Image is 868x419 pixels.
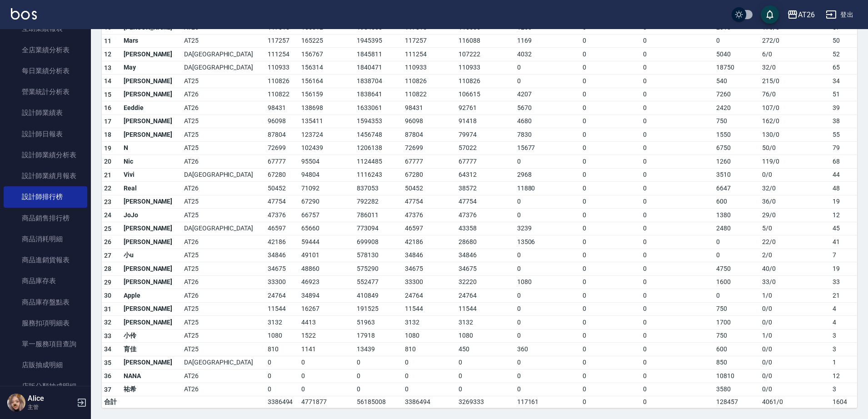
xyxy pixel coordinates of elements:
[4,313,87,334] a: 服務扣項明細表
[515,115,581,128] td: 4680
[265,168,299,182] td: 67280
[265,61,299,75] td: 110933
[104,252,112,259] span: 27
[830,168,857,182] td: 44
[121,61,182,75] td: May
[104,319,112,326] span: 32
[299,209,354,222] td: 66757
[182,209,265,222] td: AT25
[456,34,515,48] td: 116088
[760,249,830,262] td: 2 / 0
[515,34,581,48] td: 1169
[182,61,265,75] td: DA[GEOGRAPHIC_DATA]
[403,249,456,262] td: 34846
[265,235,299,249] td: 42186
[760,155,830,169] td: 119 / 0
[354,115,403,128] td: 1594353
[760,101,830,115] td: 107 / 0
[265,115,299,128] td: 96098
[515,75,581,88] td: 0
[265,141,299,155] td: 72699
[104,345,112,353] span: 34
[714,209,760,222] td: 1380
[515,195,581,209] td: 0
[121,275,182,289] td: [PERSON_NAME]
[299,101,354,115] td: 138698
[641,155,713,169] td: 0
[265,195,299,209] td: 47754
[4,40,87,60] a: 全店業績分析表
[4,186,87,207] a: 設計師排行榜
[403,48,456,61] td: 111254
[104,305,112,313] span: 31
[4,165,87,186] a: 設計師業績月報表
[265,128,299,142] td: 87804
[456,88,515,101] td: 106615
[456,275,515,289] td: 32220
[299,182,354,195] td: 71092
[830,195,857,209] td: 19
[456,75,515,88] td: 110826
[104,158,112,165] span: 20
[4,229,87,249] a: 商品消耗明細
[580,155,641,169] td: 0
[4,270,87,291] a: 商品庫存表
[830,75,857,88] td: 34
[299,34,354,48] td: 165225
[182,235,265,249] td: AT26
[121,249,182,262] td: 小u
[104,386,112,393] span: 37
[104,332,112,339] span: 33
[714,75,760,88] td: 540
[121,235,182,249] td: [PERSON_NAME]
[456,222,515,235] td: 43358
[515,182,581,195] td: 11880
[4,292,87,313] a: 商品庫存盤點表
[714,88,760,101] td: 7260
[104,131,112,138] span: 18
[182,88,265,101] td: AT26
[830,182,857,195] td: 48
[641,168,713,182] td: 0
[830,101,857,115] td: 39
[354,182,403,195] td: 837053
[182,34,265,48] td: AT25
[760,88,830,101] td: 76 / 0
[354,61,403,75] td: 1840471
[265,48,299,61] td: 111254
[641,128,713,142] td: 0
[830,209,857,222] td: 12
[11,8,37,20] img: Logo
[182,48,265,61] td: DA[GEOGRAPHIC_DATA]
[354,101,403,115] td: 1633061
[403,128,456,142] td: 87804
[515,168,581,182] td: 2968
[760,222,830,235] td: 5 / 0
[299,115,354,128] td: 135411
[515,141,581,155] td: 15677
[265,155,299,169] td: 67777
[515,155,581,169] td: 0
[515,88,581,101] td: 4207
[760,61,830,75] td: 32 / 0
[354,48,403,61] td: 1845811
[580,275,641,289] td: 0
[714,262,760,276] td: 4750
[265,249,299,262] td: 34846
[299,61,354,75] td: 156314
[641,182,713,195] td: 0
[403,75,456,88] td: 110826
[403,262,456,276] td: 34675
[121,195,182,209] td: [PERSON_NAME]
[121,101,182,115] td: Eeddie
[4,334,87,354] a: 單一服務項目查詢
[121,115,182,128] td: [PERSON_NAME]
[760,34,830,48] td: 272 / 0
[580,249,641,262] td: 0
[121,168,182,182] td: Vivi
[182,141,265,155] td: AT25
[7,394,25,412] img: Person
[641,209,713,222] td: 0
[580,75,641,88] td: 0
[104,64,112,71] span: 13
